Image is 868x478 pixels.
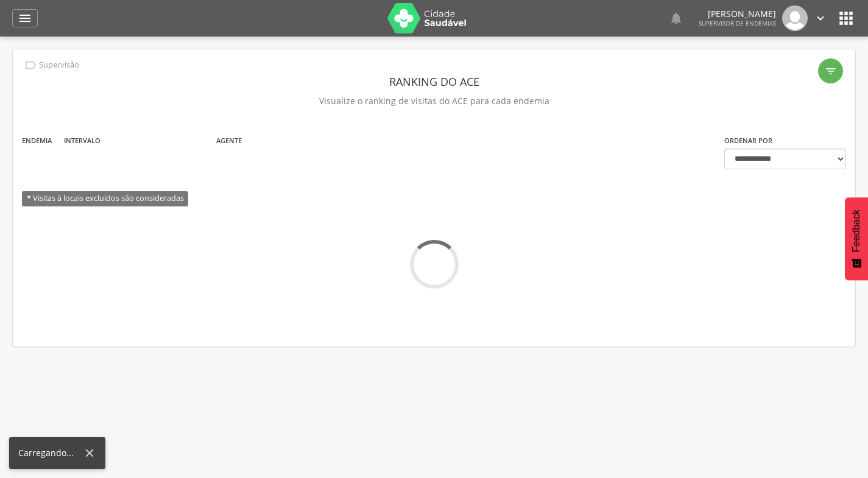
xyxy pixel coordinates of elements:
p: Visualize o ranking de visitas do ACE para cada endemia [22,93,846,110]
a:  [814,5,827,31]
i:  [836,9,856,28]
a:  [12,9,38,27]
span: * Visitas à locais excluídos são consideradas [22,191,188,206]
i:  [669,11,683,26]
span: Supervisor de Endemias [699,19,776,27]
i:  [814,12,827,25]
i:  [825,65,837,77]
header: Ranking do ACE [22,71,846,93]
div: Filtro [818,58,843,83]
label: Endemia [22,136,52,146]
a:  [669,5,683,31]
p: Supervisão [39,60,79,70]
i:  [24,58,37,72]
i:  [18,11,32,26]
span: Feedback [851,209,862,252]
p: [PERSON_NAME] [699,10,776,18]
button: Feedback - Mostrar pesquisa [845,197,868,280]
label: Intervalo [64,136,101,146]
label: Agente [216,136,242,146]
label: Ordenar por [724,136,772,146]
